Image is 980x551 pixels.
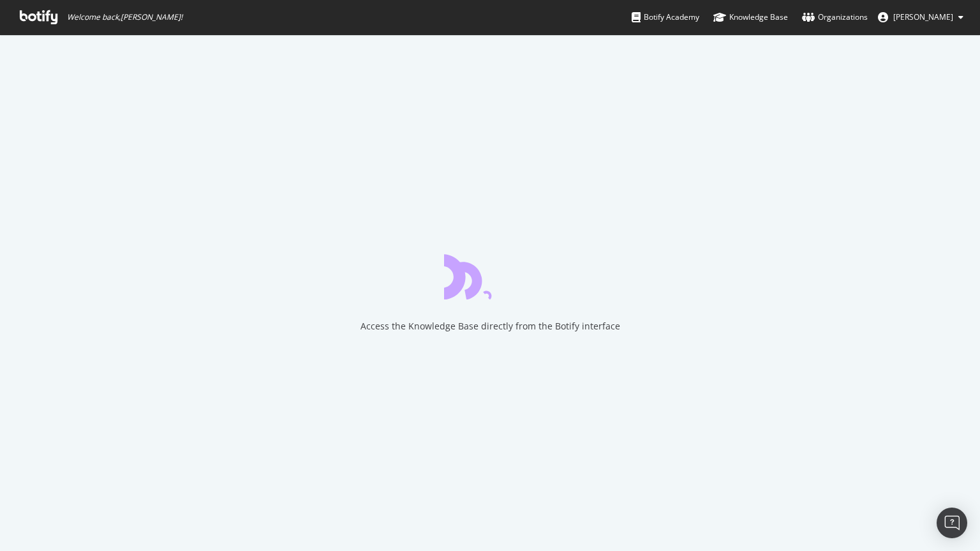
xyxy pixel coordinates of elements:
div: Access the Knowledge Base directly from the Botify interface [360,320,620,333]
span: Alex Keene [893,11,953,22]
div: Knowledge Base [713,11,788,24]
div: Open Intercom Messenger [937,508,967,538]
div: Organizations [802,11,868,24]
button: [PERSON_NAME] [868,7,974,27]
span: Welcome back, [PERSON_NAME] ! [67,12,182,22]
div: animation [444,253,536,299]
div: Botify Academy [632,11,699,24]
